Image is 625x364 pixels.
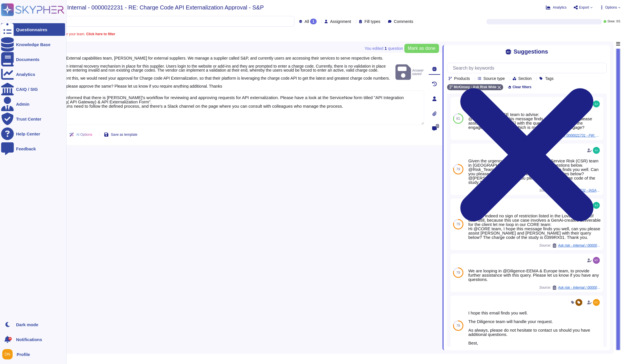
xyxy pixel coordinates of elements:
span: A question is assigned to you or your team. [19,32,115,36]
div: 9+ [8,337,12,341]
span: Notifications [16,337,42,342]
a: Knowledge Base [1,38,65,51]
img: user [593,202,600,209]
span: 81 [456,117,460,120]
div: Analytics [16,72,35,76]
a: Help Center [1,127,65,140]
span: Options [605,6,617,9]
b: Click here to filter [85,32,115,36]
span: AI Options [76,133,92,136]
button: Save as template [99,129,142,140]
div: Help Center [16,132,40,136]
div: Questionnaires [16,27,47,32]
button: user [1,348,17,361]
textarea: Please be informed that there is [PERSON_NAME]'s workflow for reviewing and approving requests fo... [40,90,424,125]
span: Export [579,6,589,9]
span: Assignment [330,19,351,23]
img: user [593,101,600,107]
span: Done: [608,20,615,23]
span: am part of External capabilities team, [PERSON_NAME] for external suppliers. We manage a supplier... [47,56,390,88]
div: 1 [310,19,317,24]
span: 79 [456,168,460,171]
a: Documents [1,53,65,66]
span: 0 [436,124,439,128]
img: user [593,147,600,154]
div: We are looping in @Diligence-EEMA & Europe team, to provide further assistance with this query. P... [468,269,601,282]
button: Mark as done [404,44,439,53]
div: Admin [16,102,30,106]
button: Analytics [546,5,567,10]
span: 79 [456,223,460,226]
a: Feedback [1,142,65,155]
img: user [593,299,600,306]
span: You edited question [365,46,403,50]
span: 78 [456,324,460,327]
a: Admin [1,98,65,110]
span: Answer saved [395,63,424,81]
span: Source: [539,285,601,290]
input: Search by keywords [450,63,606,73]
b: 1 [385,46,387,50]
div: Feedback [16,147,36,151]
a: Questionnaires [1,23,65,36]
span: Mark as done [408,46,436,51]
span: 79 [456,271,460,274]
a: Analytics [1,68,65,80]
div: I hope this email finds you well. The Diligence team will handle your request. As always, please ... [468,311,601,345]
input: Search by keywords [23,16,294,26]
img: user [593,257,600,264]
img: user [2,349,13,359]
div: CAIQ / SIG [16,87,38,91]
span: 0 / 1 [616,20,620,23]
span: Analytics [553,6,567,9]
span: Internal - 0000022231 - RE: Charge Code API Externalization Approval - S&P [67,5,264,10]
div: Trust Center [16,117,41,121]
span: Fill types [365,19,380,23]
a: CAIQ / SIG [1,83,65,95]
span: Ask risk - Internal / 0000018790 - Data4 [558,286,601,289]
div: Documents [16,57,40,62]
span: Comments [394,19,413,23]
a: Trust Center [1,113,65,125]
div: Knowledge Base [16,42,50,47]
span: Profile [17,352,30,357]
span: All [305,19,309,23]
span: Save as template [111,133,138,136]
div: Dark mode [16,322,38,327]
